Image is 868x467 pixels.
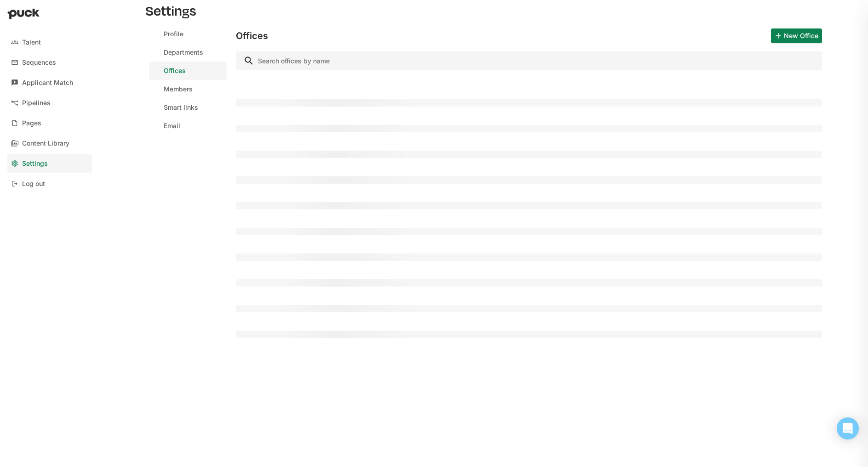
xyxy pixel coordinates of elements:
[164,49,203,56] div: Departments
[22,140,69,147] div: Content Library
[164,85,193,93] div: Members
[149,43,227,62] a: Departments
[149,80,227,98] a: Members
[164,122,180,130] div: Email
[149,117,227,135] a: Email
[164,67,186,75] div: Offices
[7,53,92,72] a: Sequences
[149,98,227,117] a: Smart links
[771,28,822,43] button: New Office
[164,104,198,112] div: Smart links
[22,180,45,188] div: Log out
[7,154,92,173] a: Settings
[22,160,48,168] div: Settings
[22,99,51,107] div: Pipelines
[149,25,227,43] a: Profile
[22,119,41,127] div: Pages
[7,134,92,152] a: Content Library
[236,25,268,47] div: Offices
[149,62,227,80] a: Offices
[7,114,92,132] a: Pages
[236,51,822,70] input: Search
[164,30,183,38] div: Profile
[22,39,41,46] div: Talent
[7,94,92,112] a: Pipelines
[22,59,56,67] div: Sequences
[7,33,92,51] a: Talent
[837,417,859,439] div: Open Intercom Messenger
[7,73,92,92] a: Applicant Match
[22,79,73,87] div: Applicant Match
